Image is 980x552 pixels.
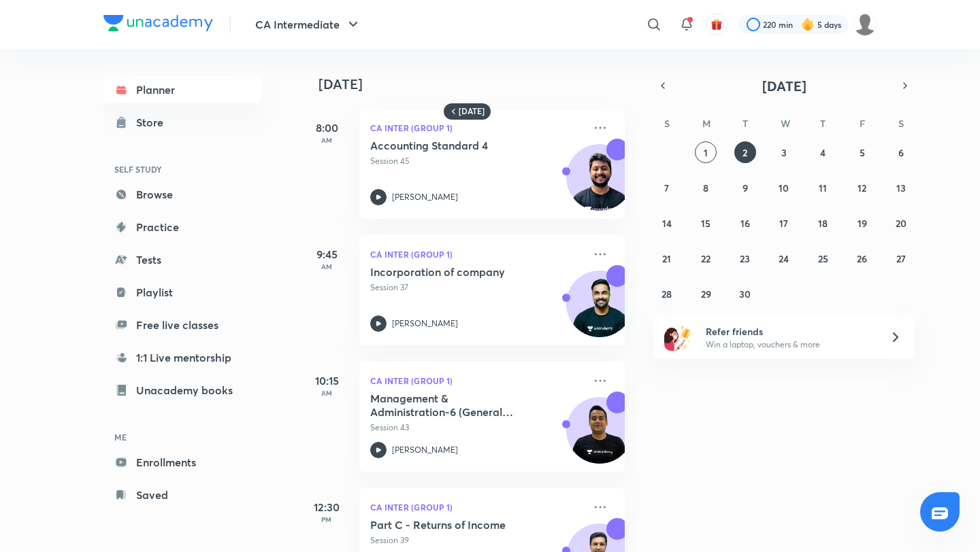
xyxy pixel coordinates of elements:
[299,120,354,136] h5: 8:00
[392,317,458,330] p: [PERSON_NAME]
[656,283,678,305] button: September 28, 2025
[890,247,912,269] button: September 27, 2025
[762,77,806,95] span: [DATE]
[103,181,261,208] a: Browse
[734,283,756,305] button: September 30, 2025
[672,76,896,95] button: [DATE]
[710,18,723,31] img: avatar
[103,76,261,103] a: Planner
[773,212,795,234] button: September 17, 2025
[851,212,873,234] button: September 19, 2025
[662,252,671,265] abbr: September 21, 2025
[860,117,865,130] abbr: Friday
[459,106,485,117] h6: [DATE]
[851,177,873,199] button: September 12, 2025
[103,213,261,241] a: Practice
[103,377,261,404] a: Unacademy books
[781,146,787,159] abbr: September 3, 2025
[136,114,171,131] div: Store
[773,177,795,199] button: September 10, 2025
[370,392,540,419] h5: Management & Administration-6 (General Meeting)
[103,311,261,339] a: Free live classes
[706,14,728,35] button: avatar
[896,182,906,194] abbr: September 13, 2025
[318,76,638,92] h4: [DATE]
[779,217,788,230] abbr: September 17, 2025
[801,18,815,31] img: streak
[103,15,213,31] img: Company Logo
[860,146,865,159] abbr: September 5, 2025
[370,265,540,279] h5: Incorporation of company
[370,373,584,389] p: CA Inter (Group 1)
[392,444,458,456] p: [PERSON_NAME]
[370,246,584,262] p: CA Inter (Group 1)
[662,217,672,230] abbr: September 14, 2025
[734,247,756,269] button: September 23, 2025
[779,252,789,265] abbr: September 24, 2025
[567,278,632,343] img: Avatar
[567,404,632,470] img: Avatar
[820,146,826,159] abbr: September 4, 2025
[370,499,584,515] p: CA Inter (Group 1)
[656,212,678,234] button: September 14, 2025
[773,141,795,163] button: September 3, 2025
[370,139,540,152] h5: Accounting Standard 4
[890,141,912,163] button: September 6, 2025
[247,11,370,38] button: CA Intermediate
[664,324,691,351] img: referral
[742,117,748,130] abbr: Tuesday
[299,246,354,262] h5: 9:45
[896,252,906,265] abbr: September 27, 2025
[103,481,261,508] a: Saved
[370,534,584,547] p: Session 39
[734,141,756,163] button: September 2, 2025
[703,182,708,194] abbr: September 8, 2025
[103,158,261,181] h6: SELF STUDY
[103,426,261,449] h6: ME
[656,177,678,199] button: September 7, 2025
[706,324,873,339] h6: Refer friends
[370,518,540,532] h5: Part C - Returns of Income
[742,182,748,194] abbr: September 9, 2025
[370,281,584,294] p: Session 37
[567,152,632,217] img: Avatar
[392,191,458,203] p: [PERSON_NAME]
[664,117,670,130] abbr: Sunday
[734,212,756,234] button: September 16, 2025
[103,279,261,306] a: Playlist
[857,182,866,194] abbr: September 12, 2025
[299,389,354,397] p: AM
[857,252,867,265] abbr: September 26, 2025
[103,449,261,476] a: Enrollments
[299,136,354,144] p: AM
[734,177,756,199] button: September 9, 2025
[898,117,904,130] abbr: Saturday
[818,252,828,265] abbr: September 25, 2025
[103,246,261,273] a: Tests
[742,146,747,159] abbr: September 2, 2025
[812,247,834,269] button: September 25, 2025
[664,182,669,194] abbr: September 7, 2025
[853,13,877,36] img: Jyoti
[702,117,710,130] abbr: Monday
[370,120,584,136] p: CA Inter (Group 1)
[299,373,354,389] h5: 10:15
[695,212,717,234] button: September 15, 2025
[890,177,912,199] button: September 13, 2025
[851,141,873,163] button: September 5, 2025
[739,288,751,300] abbr: September 30, 2025
[740,217,750,230] abbr: September 16, 2025
[812,141,834,163] button: September 4, 2025
[370,155,584,167] p: Session 45
[299,515,354,523] p: PM
[299,499,354,515] h5: 12:30
[812,177,834,199] button: September 11, 2025
[299,262,354,271] p: AM
[819,182,827,194] abbr: September 11, 2025
[103,15,213,35] a: Company Logo
[890,212,912,234] button: September 20, 2025
[896,217,906,230] abbr: September 20, 2025
[781,117,790,130] abbr: Wednesday
[695,177,717,199] button: September 8, 2025
[773,247,795,269] button: September 24, 2025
